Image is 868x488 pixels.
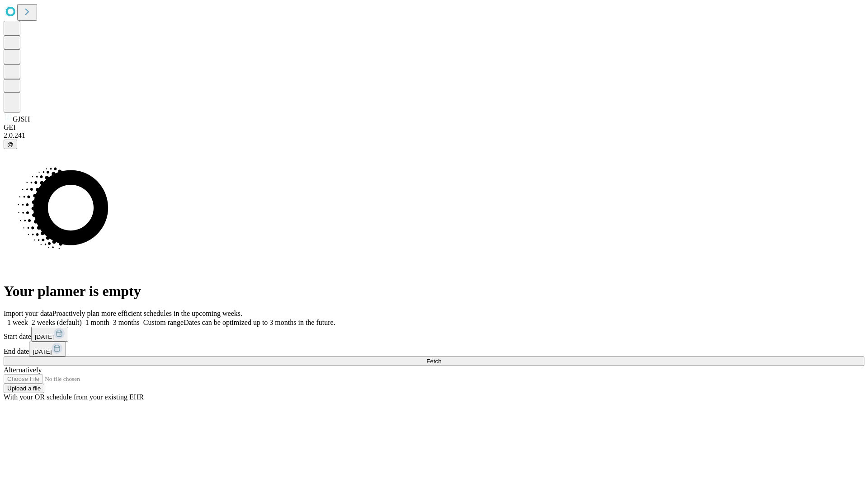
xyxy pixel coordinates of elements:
span: 2 weeks (default) [32,319,82,326]
button: Fetch [4,357,864,366]
div: 2.0.241 [4,131,864,140]
span: Fetch [426,358,441,365]
span: Import your data [4,310,52,317]
button: @ [4,140,17,149]
span: 3 months [113,319,140,326]
span: [DATE] [33,348,52,355]
span: [DATE] [35,333,54,340]
span: Dates can be optimized up to 3 months in the future. [184,319,335,326]
span: With your OR schedule from your existing EHR [4,393,144,401]
h1: Your planner is empty [4,283,864,300]
span: GJSH [13,115,30,123]
span: 1 month [85,319,109,326]
div: Start date [4,327,864,342]
span: @ [7,141,14,148]
span: Custom range [143,319,184,326]
div: GEI [4,123,864,131]
button: [DATE] [29,342,66,357]
span: Alternatively [4,366,42,374]
span: Proactively plan more efficient schedules in the upcoming weeks. [52,310,242,317]
span: 1 week [7,319,28,326]
button: Upload a file [4,384,44,393]
button: [DATE] [31,327,68,342]
div: End date [4,342,864,357]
